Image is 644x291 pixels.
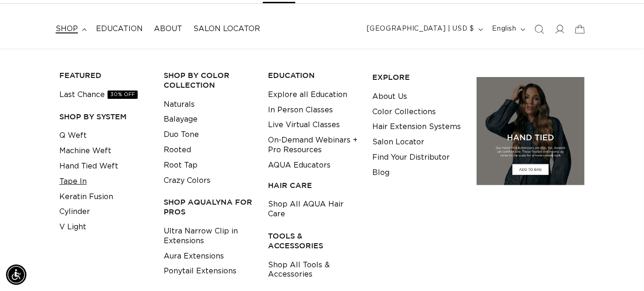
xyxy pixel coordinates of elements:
a: Shop All AQUA Hair Care [268,197,358,222]
h3: Shop AquaLyna for Pros [164,197,254,217]
div: Accessibility Menu [6,265,26,285]
span: 30% OFF [108,91,138,99]
h3: EDUCATION [268,71,358,80]
a: Salon Locator [372,135,424,150]
h3: EXPLORE [372,72,462,82]
span: shop [56,24,78,34]
a: Blog [372,165,389,181]
h3: SHOP BY SYSTEM [59,112,149,122]
span: Education [96,24,143,34]
a: Crazy Colors [164,173,210,188]
a: Machine Weft [59,143,111,159]
a: Ultra Narrow Clip in Extensions [164,224,254,249]
a: Tape In [59,174,87,189]
a: Root Tap [164,158,198,173]
a: Duo Tone [164,127,199,142]
a: Education [90,19,148,39]
a: Color Collections [372,104,436,120]
summary: shop [50,19,90,39]
a: Find Your Distributor [372,150,450,165]
a: In Person Classes [268,103,333,118]
a: Aura Extensions [164,249,224,264]
h3: HAIR CARE [268,181,358,190]
a: About [148,19,188,39]
h3: TOOLS & ACCESSORIES [268,231,358,251]
a: Last Chance30% OFF [59,87,138,103]
h3: Shop by Color Collection [164,71,254,90]
a: Hand Tied Weft [59,159,118,174]
h3: FEATURED [59,71,149,80]
a: Hair Extension Systems [372,119,461,135]
span: About [154,24,182,34]
span: [GEOGRAPHIC_DATA] | USD $ [367,24,474,34]
button: [GEOGRAPHIC_DATA] | USD $ [361,20,487,38]
iframe: Chat Widget [436,15,644,291]
a: Balayage [164,112,198,127]
a: Explore all Education [268,87,347,103]
a: V Light [59,220,86,235]
a: On-Demand Webinars + Pro Resources [268,133,358,158]
a: Live Virtual Classes [268,117,340,133]
a: About Us [372,89,407,104]
a: Rooted [164,142,191,158]
a: Salon Locator [188,19,266,39]
a: AQUA Educators [268,158,331,173]
a: Keratin Fusion [59,189,113,205]
span: Salon Locator [193,24,260,34]
a: Shop All Tools & Accessories [268,258,358,283]
a: Ponytail Extensions [164,264,236,279]
a: Q Weft [59,128,87,143]
a: Cylinder [59,204,90,220]
a: Naturals [164,97,195,112]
